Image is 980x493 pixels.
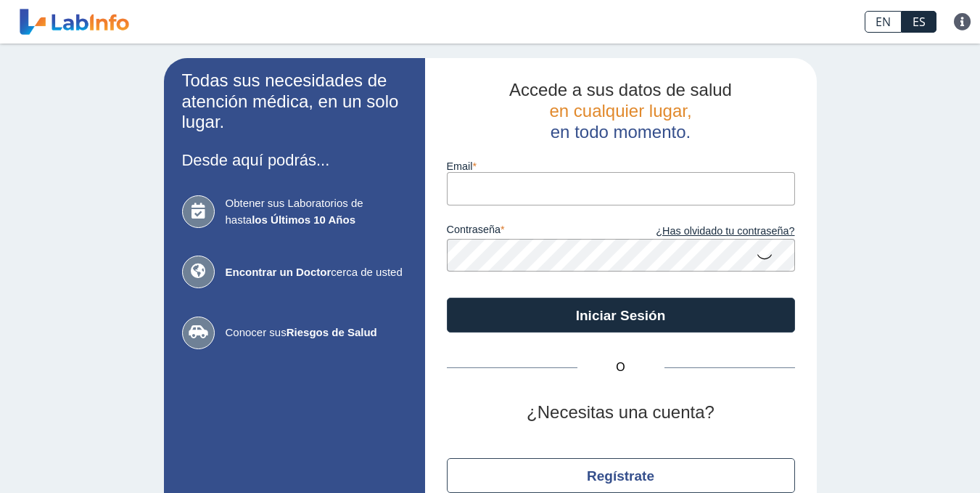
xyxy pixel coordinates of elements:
[549,101,691,121] span: en cualquier lugar,
[621,224,795,240] a: ¿Has olvidado tu contraseña?
[182,151,407,169] h3: Desde aquí podrás...
[551,122,691,142] span: en todo momento.
[447,402,795,423] h2: ¿Necesitas una cuenta?
[226,266,332,278] b: Encontrar un Doctor
[447,224,621,240] label: contraseña
[447,160,795,172] label: email
[226,195,407,228] span: Obtener sus Laboratorios de hasta
[287,326,377,338] b: Riesgos de Salud
[226,325,407,341] span: Conocer sus
[577,359,664,376] span: O
[509,80,732,99] span: Accede a sus datos de salud
[252,213,355,226] b: los Últimos 10 Años
[447,298,795,333] button: Iniciar Sesión
[902,11,936,33] a: ES
[182,70,407,133] h2: Todas sus necesidades de atención médica, en un solo lugar.
[865,11,902,33] a: EN
[226,264,407,281] span: cerca de usted
[447,458,795,493] button: Regístrate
